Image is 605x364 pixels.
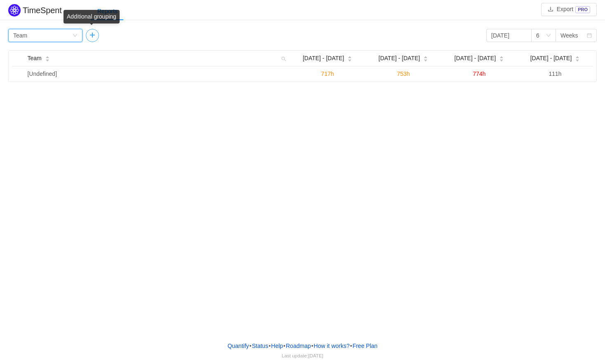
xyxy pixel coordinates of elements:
i: icon: calendar [587,33,592,39]
span: [DATE] - [DATE] [303,54,344,63]
a: Quantify [227,340,250,352]
i: icon: caret-up [45,55,49,58]
img: Quantify logo [8,4,21,16]
i: icon: caret-up [499,55,504,58]
i: icon: down [73,33,78,39]
i: icon: caret-up [424,55,428,58]
input: Start date [486,29,532,42]
i: icon: caret-down [348,58,352,61]
div: Reports [91,2,124,21]
i: icon: down [546,33,551,39]
i: icon: caret-down [424,58,428,61]
button: Free Plan [352,340,378,352]
i: icon: caret-up [575,55,580,58]
button: icon: plus [86,29,99,42]
span: 111h [549,70,561,77]
span: [DATE] - [DATE] [454,54,496,63]
span: • [268,343,271,349]
i: icon: search [278,51,290,66]
div: Sort [347,55,352,61]
span: Team [27,54,41,63]
span: [DATE] - [DATE] [379,54,420,63]
span: 774h [473,70,485,77]
button: How it works? [313,340,350,352]
div: Sort [575,55,580,61]
span: • [350,343,352,349]
div: 6 [536,29,539,42]
td: [Undefined] [24,66,290,82]
div: Sort [499,55,504,61]
span: • [311,343,313,349]
i: icon: caret-down [499,58,504,61]
i: icon: caret-down [45,58,49,61]
a: Help [271,340,283,352]
span: [DATE] [308,353,323,358]
span: Last update: [282,353,323,358]
i: icon: caret-up [348,55,352,58]
div: Sort [45,55,50,61]
a: Roadmap [285,340,311,352]
div: Weeks [560,29,578,42]
div: Sort [423,55,428,61]
div: Additional grouping [64,10,120,23]
div: Team [13,29,27,42]
button: icon: downloadExportPRO [541,3,597,16]
h2: TimeSpent [23,6,62,15]
span: • [283,343,285,349]
span: • [250,343,252,349]
span: 753h [397,70,410,77]
span: [DATE] - [DATE] [530,54,572,63]
a: Status [252,340,269,352]
span: 717h [321,70,334,77]
i: icon: caret-down [575,58,580,61]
